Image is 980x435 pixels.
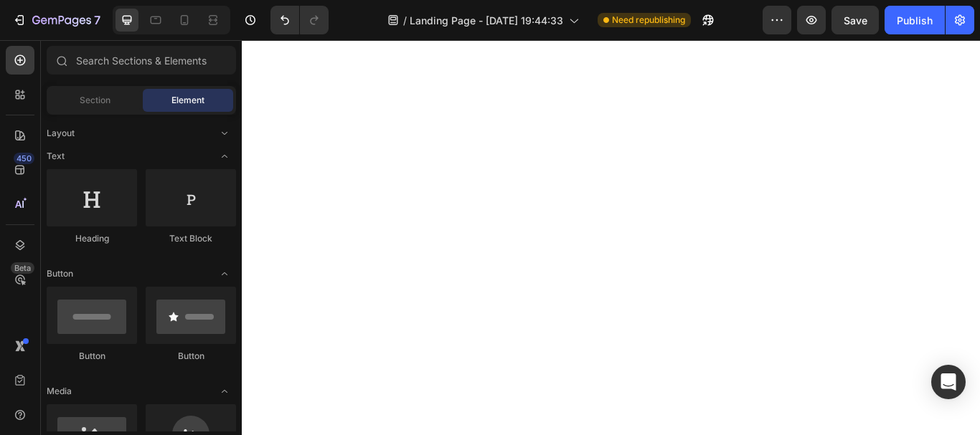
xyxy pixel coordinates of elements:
[213,122,236,145] span: Toggle open
[146,350,236,363] div: Button
[270,6,329,34] div: Undo/Redo
[242,40,980,435] iframe: Design area
[6,6,107,34] button: 7
[213,262,236,285] span: Toggle open
[213,145,236,168] span: Toggle open
[47,385,72,398] span: Media
[47,150,65,163] span: Text
[885,6,945,34] button: Publish
[47,350,137,363] div: Button
[844,14,867,27] span: Save
[80,94,110,107] span: Section
[47,46,236,75] input: Search Sections & Elements
[14,153,34,164] div: 450
[897,13,933,28] div: Publish
[410,13,563,28] span: Landing Page - [DATE] 19:44:33
[47,232,137,245] div: Heading
[146,232,236,245] div: Text Block
[94,11,100,29] p: 7
[612,14,685,27] span: Need republishing
[213,380,236,403] span: Toggle open
[403,13,407,28] span: /
[47,127,75,140] span: Layout
[931,365,966,399] div: Open Intercom Messenger
[11,262,34,274] div: Beta
[171,94,204,107] span: Element
[47,267,73,280] span: Button
[831,6,879,34] button: Save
